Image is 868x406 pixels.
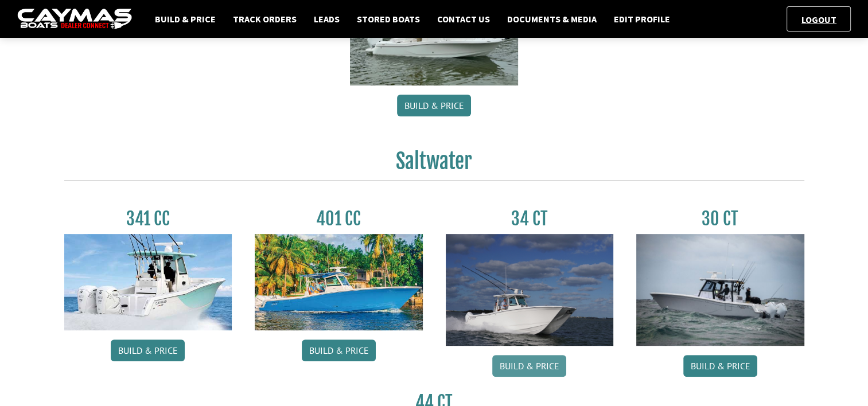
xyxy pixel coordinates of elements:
h3: 30 CT [636,208,804,229]
a: Leads [308,11,345,26]
a: Build & Price [111,339,185,361]
a: Build & Price [683,355,757,377]
a: Track Orders [227,11,302,26]
img: 401CC_thumb.pg.jpg [255,234,423,330]
img: caymas-dealer-connect-2ed40d3bc7270c1d8d7ffb4b79bf05adc795679939227970def78ec6f6c03838.gif [17,9,132,30]
a: Build & Price [397,95,471,116]
a: Logout [796,14,842,25]
h3: 34 CT [446,208,614,229]
h3: 341 CC [64,208,232,229]
a: Documents & Media [501,11,602,26]
h2: Saltwater [64,149,804,181]
a: Build & Price [302,339,376,361]
a: Edit Profile [608,11,676,26]
img: Caymas_34_CT_pic_1.jpg [446,234,614,346]
img: 341CC-thumbjpg.jpg [64,234,232,330]
a: Stored Boats [351,11,426,26]
a: Build & Price [492,355,566,377]
a: Build & Price [149,11,221,26]
img: 30_CT_photo_shoot_for_caymas_connect.jpg [636,234,804,346]
h3: 401 CC [255,208,423,229]
a: Contact Us [431,11,496,26]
